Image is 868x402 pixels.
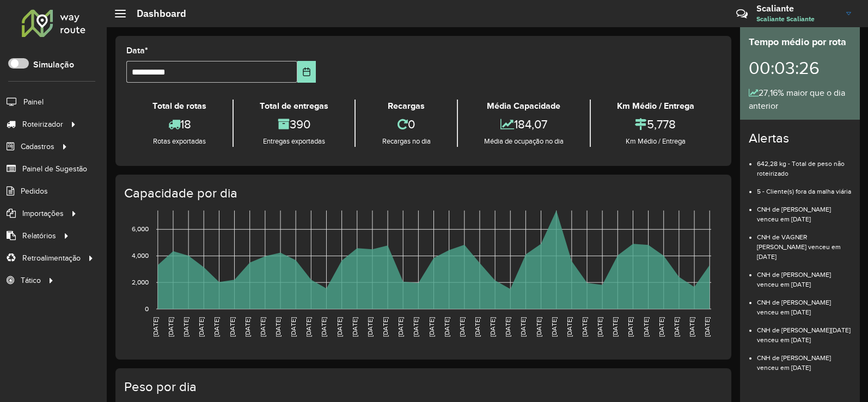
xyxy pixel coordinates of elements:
text: [DATE] [366,317,374,337]
button: Choose Date [297,61,316,83]
text: [DATE] [382,317,389,337]
a: Contato Rápido [730,2,754,26]
text: [DATE] [274,317,282,337]
div: 5,778 [594,113,718,136]
text: [DATE] [474,317,481,337]
span: Scaliante Scaliante [756,14,838,24]
span: Retroalimentação [22,252,81,264]
text: [DATE] [704,317,711,337]
text: 4,000 [132,252,149,259]
text: [DATE] [658,317,665,337]
div: 184,07 [461,113,587,136]
div: 00:03:26 [749,50,851,86]
li: CNH de [PERSON_NAME] venceu em [DATE] [757,262,851,289]
span: Painel de Sugestão [22,163,87,175]
label: Simulação [33,58,74,71]
h4: Peso por dia [124,379,720,395]
text: [DATE] [397,317,404,337]
div: Rotas exportadas [129,136,230,147]
text: 6,000 [132,226,149,233]
text: [DATE] [566,317,573,337]
text: [DATE] [459,317,466,337]
text: [DATE] [305,317,312,337]
div: 0 [358,113,454,136]
text: 2,000 [132,279,149,286]
div: Entregas exportadas [236,136,352,147]
text: [DATE] [320,317,327,337]
h4: Capacidade por dia [124,185,720,201]
text: [DATE] [259,317,266,337]
span: Painel [23,96,44,108]
text: [DATE] [198,317,205,337]
li: CNH de [PERSON_NAME] venceu em [DATE] [757,289,851,317]
text: [DATE] [213,317,220,337]
text: [DATE] [535,317,542,337]
li: 642,28 kg - Total de peso não roteirizado [757,151,851,178]
div: Média Capacidade [461,100,587,113]
span: Relatórios [22,230,56,242]
text: [DATE] [443,317,450,337]
text: [DATE] [551,317,558,337]
div: Tempo médio por rota [749,35,851,50]
div: 27,16% maior que o dia anterior [749,86,851,113]
div: Recargas no dia [358,136,454,147]
li: CNH de VAGNER [PERSON_NAME] venceu em [DATE] [757,224,851,262]
h3: Scaliante [756,3,838,14]
text: [DATE] [612,317,619,337]
text: [DATE] [519,317,527,337]
text: [DATE] [412,317,419,337]
div: 18 [129,113,230,136]
div: Média de ocupação no dia [461,136,587,147]
li: 5 - Cliente(s) fora da malha viária [757,178,851,196]
li: CNH de [PERSON_NAME][DATE] venceu em [DATE] [757,317,851,345]
div: Km Médio / Entrega [594,100,718,113]
text: [DATE] [673,317,680,337]
div: Total de rotas [129,100,230,113]
text: [DATE] [581,317,588,337]
span: Importações [22,208,64,219]
text: [DATE] [428,317,435,337]
text: [DATE] [627,317,634,337]
text: [DATE] [290,317,297,337]
text: 0 [145,305,149,312]
div: Total de entregas [236,100,352,113]
span: Roteirizador [22,119,63,130]
h2: Dashboard [126,8,186,20]
text: [DATE] [244,317,251,337]
h4: Alertas [749,131,851,146]
text: [DATE] [336,317,343,337]
span: Tático [21,275,41,286]
div: Km Médio / Entrega [594,136,718,147]
label: Data [126,44,148,57]
text: [DATE] [596,317,603,337]
div: Recargas [358,100,454,113]
text: [DATE] [504,317,511,337]
span: Pedidos [21,185,48,197]
text: [DATE] [643,317,650,337]
text: [DATE] [351,317,358,337]
text: [DATE] [489,317,496,337]
text: [DATE] [688,317,695,337]
li: CNH de [PERSON_NAME] venceu em [DATE] [757,196,851,224]
text: [DATE] [167,317,174,337]
div: 390 [236,113,352,136]
span: Cadastros [21,141,54,152]
text: [DATE] [182,317,190,337]
li: CNH de [PERSON_NAME] venceu em [DATE] [757,345,851,373]
text: [DATE] [152,317,159,337]
text: [DATE] [229,317,236,337]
